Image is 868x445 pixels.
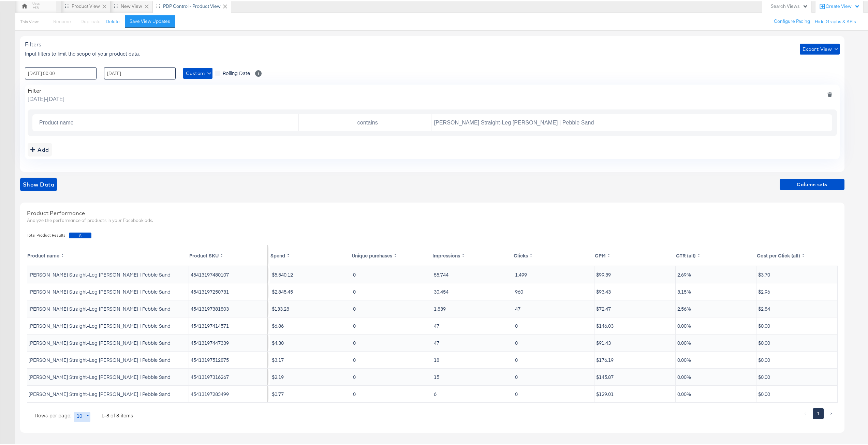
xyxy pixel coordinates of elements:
td: 18 [432,350,513,367]
td: 55,744 [432,265,513,281]
button: showdata [20,176,57,190]
th: Toggle SortBy [432,244,513,264]
td: $6.86 [270,316,351,332]
span: Export View [803,44,837,52]
button: Go to next page [826,407,837,418]
div: Create View [826,2,860,9]
th: Toggle SortBy [351,244,432,264]
td: 0 [513,350,594,367]
div: Product Performance [27,208,838,216]
td: $176.19 [594,350,676,367]
td: $3.70 [756,265,838,281]
button: deletefilters [823,86,837,101]
th: Toggle SortBy [756,244,838,264]
td: 0 [513,316,594,332]
div: Drag to reorder tab [156,3,160,6]
td: $93.43 [594,282,676,298]
button: Column sets [780,178,844,189]
td: 0.00% [676,367,757,384]
td: 0 [513,333,594,350]
td: 6 [432,384,513,401]
td: [PERSON_NAME] Straight-Leg [PERSON_NAME] | Pebble Sand [27,282,189,298]
div: Drag to reorder tab [114,3,118,6]
button: Open [421,117,426,122]
td: $2.96 [756,282,838,298]
div: New View [121,2,142,8]
div: Product View [72,2,100,8]
td: $91.43 [594,333,676,350]
td: 0 [351,265,432,281]
td: $146.03 [594,316,676,332]
td: $145.87 [594,367,676,384]
th: Toggle SortBy [27,244,189,264]
button: addbutton [28,142,52,155]
td: 0 [351,333,432,350]
td: [PERSON_NAME] Straight-Leg [PERSON_NAME] | Pebble Sand [27,384,189,401]
th: Toggle SortBy [189,244,268,264]
td: 0 [351,316,432,332]
td: 0 [351,367,432,384]
td: 1,839 [432,299,513,315]
td: 2.69% [676,265,757,281]
td: [PERSON_NAME] Straight-Leg [PERSON_NAME] | Pebble Sand [27,350,189,367]
th: Toggle SortBy [676,244,757,264]
td: $0.00 [756,316,838,332]
button: Delete [106,17,120,24]
td: $2.19 [270,367,351,384]
div: Add [30,144,49,153]
td: 0 [513,384,594,401]
td: $2,845.45 [270,282,351,298]
th: Toggle SortBy [270,244,351,264]
td: 0.00% [676,316,757,332]
td: 0.00% [676,333,757,350]
td: 45413197512875 [189,350,268,367]
div: EG [32,3,39,10]
td: 15 [432,367,513,384]
span: 8 [69,231,91,237]
nav: pagination navigation [799,407,838,418]
div: This View: [20,18,39,23]
p: Rows per page: [35,411,71,417]
span: Input filters to limit the scope of your product data. [25,49,140,56]
td: 0 [351,299,432,315]
span: Custom [186,68,210,76]
td: [PERSON_NAME] Straight-Leg [PERSON_NAME] | Pebble Sand [27,333,189,350]
td: 45413197414571 [189,316,268,332]
td: [PERSON_NAME] Straight-Leg [PERSON_NAME] | Pebble Sand [27,299,189,315]
td: 47 [513,299,594,315]
button: Open [288,117,293,122]
button: Export View [800,42,840,53]
button: Configure Pacing [769,14,815,26]
td: 45413197283499 [189,384,268,401]
td: $72.47 [594,299,676,315]
span: Column sets [782,179,842,188]
span: Rolling Date [223,68,250,75]
div: Filter [28,86,64,93]
td: $5,540.12 [270,265,351,281]
button: Save View Updates [125,14,175,26]
td: [PERSON_NAME] Straight-Leg [PERSON_NAME] | Pebble Sand [27,316,189,332]
div: 10 [74,411,90,421]
button: Hide Graphs & KPIs [815,17,856,24]
td: $0.77 [270,384,351,401]
td: 0 [513,367,594,384]
span: [DATE] - [DATE] [28,93,64,101]
td: $0.00 [756,350,838,367]
td: $0.00 [756,333,838,350]
td: 45413197447339 [189,333,268,350]
button: page 1 [813,407,824,418]
span: Rename [53,17,71,23]
span: Duplicate [80,17,101,23]
td: 2.56% [676,299,757,315]
span: Total Product Results [27,231,69,237]
span: Filters [25,40,41,46]
td: 47 [432,316,513,332]
td: $133.28 [270,299,351,315]
td: 0 [351,282,432,298]
td: $129.01 [594,384,676,401]
td: 0 [351,350,432,367]
p: 1-8 of 8 items [101,411,133,417]
td: $0.00 [756,384,838,401]
span: Show Data [23,178,54,188]
td: 0.00% [676,384,757,401]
